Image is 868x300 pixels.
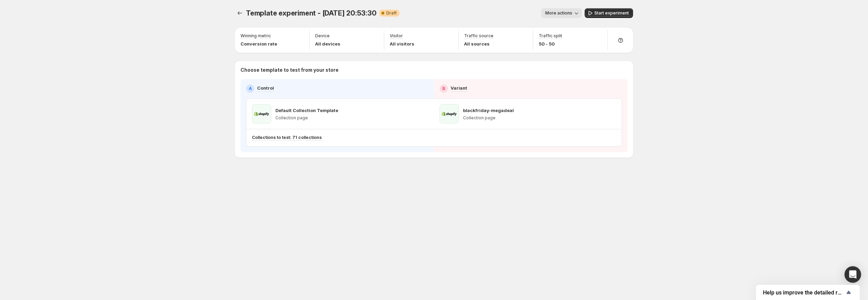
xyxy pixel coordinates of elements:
[249,86,252,91] h2: A
[257,84,274,91] p: Control
[252,135,322,140] p: Collections to test: 71 collections
[585,8,633,18] button: Start experiment
[440,104,459,123] img: blackfriday-megadeal
[463,115,514,121] p: Collection page
[240,67,628,73] p: Choose template to test from your store
[390,33,403,39] p: Visitor
[246,9,377,17] span: Template experiment - [DATE] 20:53:30
[275,115,338,121] p: Collection page
[541,8,582,18] button: More actions
[235,8,245,18] button: Experiments
[463,107,514,114] p: blackfriday-megadeal
[464,40,493,47] p: All sources
[539,40,562,47] p: 50 - 50
[275,107,338,114] p: Default Collection Template
[594,10,629,16] span: Start experiment
[464,33,493,39] p: Traffic source
[539,33,562,39] p: Traffic split
[763,288,853,297] button: Show survey - Help us improve the detailed report for A/B campaigns
[442,86,445,91] h2: B
[315,33,330,39] p: Device
[386,10,397,16] span: Draft
[240,40,277,47] p: Conversion rate
[845,266,861,283] div: Open Intercom Messenger
[763,289,845,296] span: Help us improve the detailed report for A/B campaigns
[545,10,572,16] span: More actions
[240,33,271,39] p: Winning metric
[252,104,271,123] img: Default Collection Template
[451,84,467,91] p: Variant
[315,40,340,47] p: All devices
[390,40,414,47] p: All visitors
